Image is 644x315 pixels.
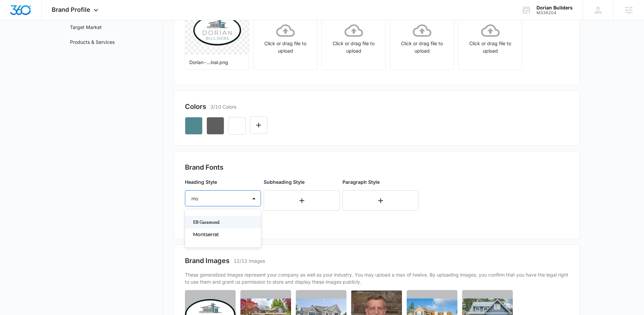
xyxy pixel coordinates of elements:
div: account name [536,5,573,10]
p: Montserrat [193,231,252,238]
span: Click or drag file to upload [254,6,317,69]
img: User uploaded logo [193,15,241,46]
div: Click or drag file to upload [458,21,522,55]
p: These generalized images represent your company as well as your industry. You may upload a max of... [185,271,568,285]
h2: Brand Fonts [185,162,568,172]
p: Subheading Style [264,178,340,185]
h2: Colors [185,102,206,112]
p: Heading Style [185,178,261,185]
p: 12/12 Images [234,257,265,264]
span: Brand Profile [52,6,90,13]
div: account id [536,10,573,15]
span: Click or drag file to upload [322,6,385,69]
div: Click or drag file to upload [254,21,317,55]
button: Edit Color [250,116,267,134]
div: Click or drag file to upload [390,21,454,55]
span: Click or drag file to upload [458,6,522,69]
a: Products & Services [70,38,115,46]
p: Paragraph Style [342,178,419,185]
div: Click or drag file to upload [322,21,385,55]
p: 3/10 Colors [210,103,236,110]
a: Target Market [70,24,102,31]
h2: Brand Images [185,256,230,266]
p: EB Garamond [193,219,252,226]
p: Dorian-...inal.png [189,59,245,66]
span: Click or drag file to upload [390,6,454,69]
